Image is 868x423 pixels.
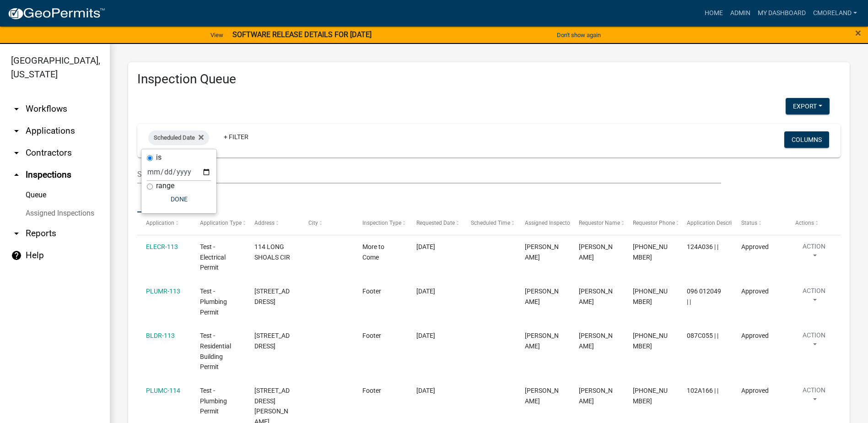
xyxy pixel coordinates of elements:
span: Footer [362,287,381,295]
span: Scheduled Date [154,134,195,141]
span: Test - Plumbing Permit [200,287,227,316]
span: Footer [362,332,381,339]
a: PLUMR-113 [146,287,180,295]
span: More to Come [362,243,384,261]
span: Approved [741,243,769,250]
span: Approved [741,332,769,339]
a: cmoreland [809,5,861,22]
datatable-header-cell: Status [732,212,786,234]
span: × [855,27,861,39]
span: Address [254,220,275,226]
span: 01/07/2022 [416,387,435,394]
a: PLUMC-114 [146,387,180,394]
span: Status [741,220,757,226]
span: Jay Johnston [525,387,559,405]
button: Close [855,27,861,38]
a: Data [137,184,163,213]
span: 01/05/2022 [416,243,435,250]
a: ELECR-113 [146,243,178,250]
span: 114 LONG SHOALS CIR [254,243,290,261]
button: Export [786,98,830,114]
span: Approved [741,387,769,394]
button: Done [147,191,211,207]
i: arrow_drop_down [11,125,22,136]
span: 096 012049 | | [687,287,721,305]
span: Approved [741,287,769,295]
datatable-header-cell: Address [245,212,299,234]
a: + Filter [216,129,256,145]
span: Inspection Type [362,220,401,226]
label: range [156,182,174,190]
a: My Dashboard [754,5,809,22]
span: Jay Johnston [525,287,559,305]
input: Search for inspections [137,165,721,184]
strong: SOFTWARE RELEASE DETAILS FOR [DATE] [232,30,372,39]
datatable-header-cell: Assigned Inspector [516,212,570,234]
datatable-header-cell: Application Description [678,212,732,234]
i: arrow_drop_up [11,169,22,180]
span: 124A036 | | [687,243,718,250]
i: arrow_drop_down [11,228,22,239]
datatable-header-cell: City [300,212,354,234]
span: Angela Waldroup [579,387,613,405]
span: Test - Residential Building Permit [200,332,231,370]
span: 706-485-2776 [633,243,668,261]
span: 115 S CAY DR [254,332,290,350]
a: Admin [727,5,754,22]
span: Kenteria Williams [579,243,613,261]
a: BLDR-113 [146,332,175,339]
span: Jay Johnston [525,332,559,350]
span: Requestor Phone [633,220,675,226]
span: 01/05/2022 [416,287,435,295]
span: Actions [795,220,814,226]
datatable-header-cell: Application Type [191,212,245,234]
datatable-header-cell: Actions [787,212,841,234]
span: Application [146,220,174,226]
span: Test - Electrical Permit [200,243,226,271]
span: Requestor Name [579,220,620,226]
span: Application Type [200,220,242,226]
datatable-header-cell: Requestor Name [570,212,624,234]
datatable-header-cell: Inspection Type [354,212,408,234]
span: Casey Mason [525,243,559,261]
button: Columns [784,131,829,148]
i: arrow_drop_down [11,147,22,158]
datatable-header-cell: Application [137,212,191,234]
i: arrow_drop_down [11,103,22,114]
datatable-header-cell: Scheduled Time [462,212,516,234]
span: Application Description [687,220,744,226]
span: 087C055 | | [687,332,718,339]
span: 102A166 | | [687,387,718,394]
span: Test - Plumbing Permit [200,387,227,415]
button: Action [795,331,833,353]
label: is [156,154,162,161]
span: Footer [362,387,381,394]
button: Action [795,385,833,408]
span: Requested Date [416,220,455,226]
span: Assigned Inspector [525,220,572,226]
datatable-header-cell: Requested Date [408,212,462,234]
span: 706-485-2776 [633,332,668,350]
datatable-header-cell: Requestor Phone [624,212,678,234]
span: Scheduled Time [471,220,510,226]
span: 706-485-2776 [633,387,668,405]
h3: Inspection Queue [137,71,841,87]
button: Don't show again [553,27,604,43]
a: View [207,27,227,43]
span: Angela Waldroup [579,287,613,305]
button: Action [795,286,833,309]
button: Action [795,242,833,265]
span: Angela Waldroup [579,332,613,350]
span: 195 ALEXANDER LAKES DR [254,287,290,305]
span: 01/06/2022 [416,332,435,339]
i: help [11,250,22,261]
span: 706-485-2776 [633,287,668,305]
a: Home [701,5,727,22]
span: City [308,220,318,226]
